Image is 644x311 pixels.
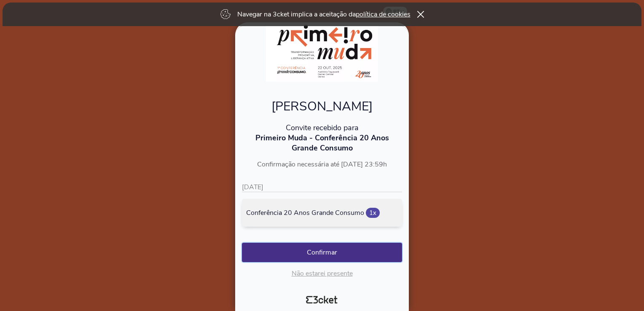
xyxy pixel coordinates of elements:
[242,133,402,153] p: Primeiro Muda - Conferência 20 Anos Grande Consumo
[246,208,364,217] span: Conferência 20 Anos Grande Consumo
[242,243,402,262] button: Confirmar
[237,10,411,19] p: Navegar na 3cket implica a aceitação da
[366,208,380,218] span: 1x
[257,160,387,169] span: Confirmação necessária até [DATE] 23:59h
[242,182,402,192] p: [DATE]
[356,10,411,19] a: política de cookies
[266,19,378,82] img: 5ad515fc38e642aea0e8097223610b0d.webp
[242,98,402,115] p: [PERSON_NAME]
[242,123,402,133] p: Convite recebido para
[242,269,402,278] p: Não estarei presente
